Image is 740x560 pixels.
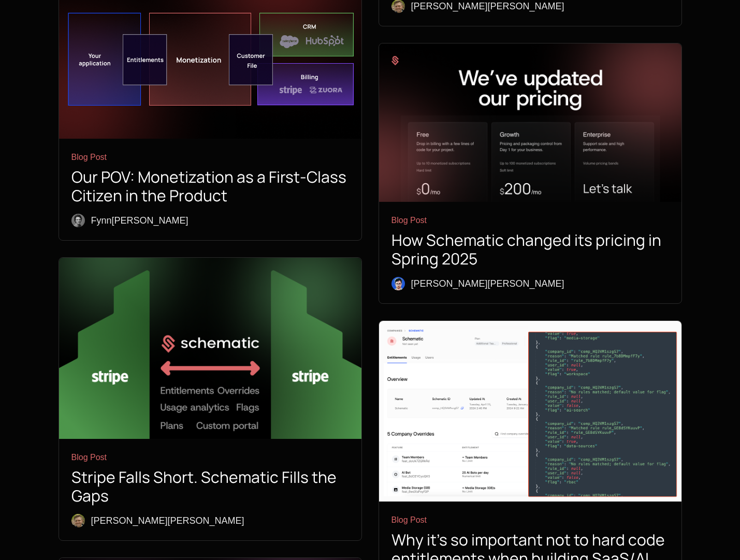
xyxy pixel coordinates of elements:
[91,213,188,228] div: Fynn [PERSON_NAME]
[391,214,669,227] div: Blog Post
[71,214,85,227] img: fynn
[379,43,681,304] a: New PricingBlog PostHow Schematic changed its pricing in Spring 2025Gio profile image[PERSON_NAME...
[71,468,349,505] h1: Stripe Falls Short. Schematic Fills the Gaps
[59,258,361,540] a: Pillar - Stripe + SchematicBlog PostStripe Falls Short. Schematic Fills the GapsRyan Echternacht[...
[391,514,669,526] div: Blog Post
[71,168,349,205] h1: Our POV: Monetization as a First-Class Citizen in the Product
[59,258,361,438] img: Pillar - Stripe + Schematic
[379,321,681,502] img: Flags
[91,513,244,528] div: [PERSON_NAME] [PERSON_NAME]
[71,151,349,164] div: Blog Post
[391,231,669,268] h1: How Schematic changed its pricing in Spring 2025
[411,276,564,291] div: [PERSON_NAME] [PERSON_NAME]
[71,451,349,464] div: Blog Post
[379,43,681,202] img: New Pricing
[71,514,85,527] img: Ryan Echternacht
[391,277,405,290] img: Gio profile image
